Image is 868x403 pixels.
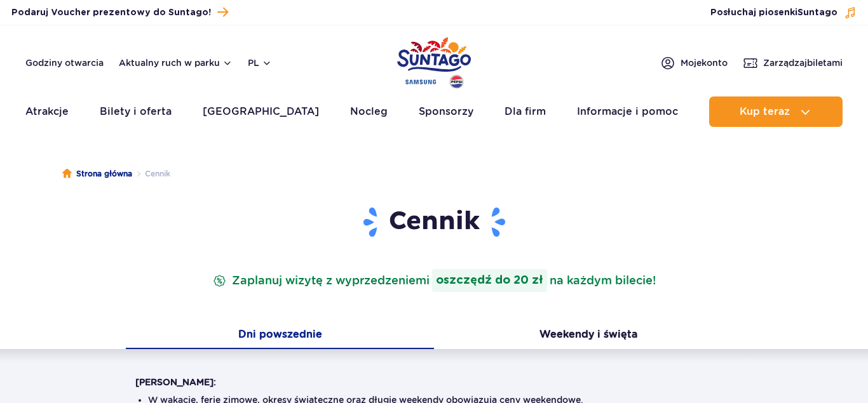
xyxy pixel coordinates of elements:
[710,6,857,19] button: Posłuchaj piosenkiSuntago
[119,58,233,68] button: Aktualny ruch w parku
[432,269,547,292] strong: oszczędź do 20 zł
[710,6,837,19] span: Posłuchaj piosenki
[350,96,388,127] a: Nocleg
[25,96,69,127] a: Atrakcje
[100,96,172,127] a: Bilety i oferta
[763,56,843,69] span: Zarządzaj biletami
[132,168,170,180] li: Cennik
[210,269,658,292] p: Zaplanuj wizytę z wyprzedzeniem na każdym bilecie!
[681,56,728,69] span: Moje konto
[505,96,546,127] a: Dla firm
[743,55,843,70] a: Zarządzajbiletami
[797,8,837,17] span: Suntago
[11,4,228,21] a: Podaruj Voucher prezentowy do Suntago!
[62,168,132,180] a: Strona główna
[740,106,790,117] span: Kup teraz
[577,96,678,127] a: Informacje i pomoc
[126,322,434,349] button: Dni powszednie
[135,377,216,387] strong: [PERSON_NAME]:
[419,96,473,127] a: Sponsorzy
[397,32,471,90] a: Park of Poland
[660,55,728,70] a: Mojekonto
[11,6,211,19] span: Podaruj Voucher prezentowy do Suntago!
[203,96,319,127] a: [GEOGRAPHIC_DATA]
[135,206,733,239] h1: Cennik
[709,96,843,127] button: Kup teraz
[434,322,742,349] button: Weekendy i święta
[248,56,272,69] button: pl
[25,56,104,69] a: Godziny otwarcia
